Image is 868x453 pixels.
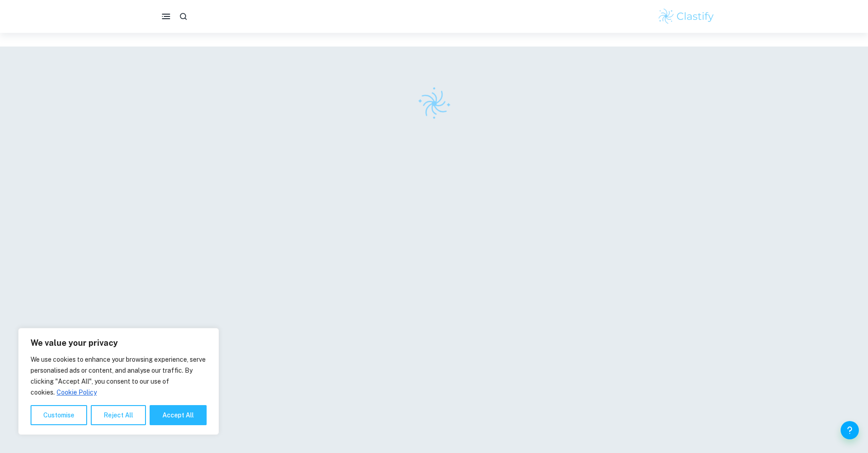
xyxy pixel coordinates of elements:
button: Help and Feedback [841,421,859,439]
div: We value your privacy [18,328,219,435]
img: Clastify logo [657,7,715,26]
img: Clastify logo [411,81,457,126]
a: Cookie Policy [56,388,97,396]
button: Customise [31,405,87,425]
button: Accept All [150,405,207,425]
p: We use cookies to enhance your browsing experience, serve personalised ads or content, and analys... [31,354,207,398]
p: We value your privacy [31,338,207,349]
button: Reject All [91,405,146,425]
